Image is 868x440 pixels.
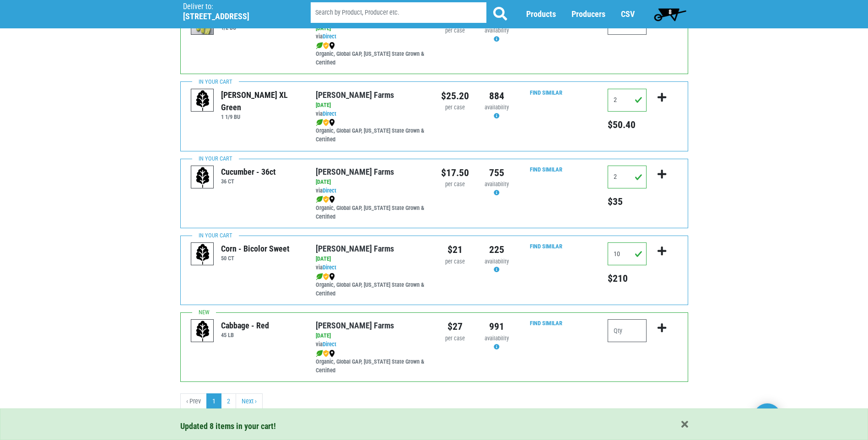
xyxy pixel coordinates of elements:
[526,10,556,19] a: Products
[485,104,509,111] span: availability
[608,273,647,284] h5: Total price
[530,166,562,173] a: Find Similar
[316,263,427,272] div: via
[316,41,427,67] div: Organic, Global GAP, [US_STATE] State Grown & Certified
[441,166,469,180] div: $17.50
[483,166,511,180] div: 755
[316,119,323,126] img: leaf-e5c59151409436ccce96b2ca1b28e03c.png
[608,242,647,265] input: Qty
[221,166,276,178] div: Cucumber - 36ct
[323,33,336,40] a: Direct
[316,32,427,41] div: via
[316,101,427,110] div: [DATE]
[485,258,509,265] span: availability
[483,103,511,121] div: Availability may be subject to change.
[323,119,329,126] img: safety-e55c860ca8c00a9c171001a62a92dabd.png
[323,341,336,348] a: Direct
[316,118,427,145] div: Organic, Global GAP, [US_STATE] State Grown & Certified
[221,332,269,338] h6: 45 LB
[221,242,290,255] div: Corn - Bicolor Sweet
[323,110,336,117] a: Direct
[485,335,509,342] span: availability
[191,166,214,189] img: placeholder-variety-43d6402dacf2d531de610a020419775a.svg
[316,167,394,177] a: [PERSON_NAME] Farms
[323,350,329,357] img: safety-e55c860ca8c00a9c171001a62a92dabd.png
[608,196,647,208] h5: Total price
[485,181,509,188] span: availability
[650,5,690,23] a: 8
[221,89,302,113] div: [PERSON_NAME] XL Green
[530,89,562,96] a: Find Similar
[530,243,562,250] a: Find Similar
[441,27,469,35] div: per case
[221,319,269,332] div: Cabbage - Red
[441,89,469,103] div: $25.20
[316,321,394,330] a: [PERSON_NAME] Farms
[441,180,469,189] div: per case
[669,8,672,16] span: 8
[183,11,287,21] h5: [STREET_ADDRESS]
[316,255,427,263] div: [DATE]
[221,113,302,120] h6: 1 1/9 BU
[483,242,511,257] div: 225
[323,42,329,49] img: safety-e55c860ca8c00a9c171001a62a92dabd.png
[323,273,329,280] img: safety-e55c860ca8c00a9c171001a62a92dabd.png
[316,350,323,357] img: leaf-e5c59151409436ccce96b2ca1b28e03c.png
[206,393,221,410] a: 1
[329,42,335,49] img: map_marker-0e94453035b3232a4d21701695807de9.png
[316,244,394,253] a: [PERSON_NAME] Farms
[329,350,335,357] img: map_marker-0e94453035b3232a4d21701695807de9.png
[441,103,469,112] div: per case
[329,196,335,203] img: map_marker-0e94453035b3232a4d21701695807de9.png
[191,89,214,112] img: placeholder-variety-43d6402dacf2d531de610a020419775a.svg
[608,89,647,112] input: Qty
[316,272,427,298] div: Organic, Global GAP, [US_STATE] State Grown & Certified
[236,393,263,410] a: next
[191,320,214,343] img: placeholder-variety-43d6402dacf2d531de610a020419775a.svg
[621,10,635,19] a: CSV
[485,27,509,34] span: availability
[316,273,323,280] img: leaf-e5c59151409436ccce96b2ca1b28e03c.png
[608,119,647,131] h5: Total price
[608,166,647,188] input: Qty
[316,187,427,195] div: via
[316,110,427,118] div: via
[180,420,688,432] div: Updated 8 items in your cart!
[316,195,427,221] div: Organic, Global GAP, [US_STATE] State Grown & Certified
[316,196,323,203] img: leaf-e5c59151409436ccce96b2ca1b28e03c.png
[316,178,427,187] div: [DATE]
[483,258,511,275] div: Availability may be subject to change.
[329,273,335,280] img: map_marker-0e94453035b3232a4d21701695807de9.png
[441,334,469,343] div: per case
[323,196,329,203] img: safety-e55c860ca8c00a9c171001a62a92dabd.png
[316,332,427,340] div: [DATE]
[441,258,469,266] div: per case
[530,320,562,327] a: Find Similar
[311,3,486,23] input: Search by Product, Producer etc.
[441,319,469,334] div: $27
[316,340,427,349] div: via
[571,10,605,19] a: Producers
[316,42,323,49] img: leaf-e5c59151409436ccce96b2ca1b28e03c.png
[221,393,236,410] a: 2
[483,180,511,198] div: Availability may be subject to change.
[316,349,427,375] div: Organic, Global GAP, [US_STATE] State Grown & Certified
[483,89,511,103] div: 884
[316,90,394,100] a: [PERSON_NAME] Farms
[191,243,214,266] img: placeholder-variety-43d6402dacf2d531de610a020419775a.svg
[329,119,335,126] img: map_marker-0e94453035b3232a4d21701695807de9.png
[323,187,336,194] a: Direct
[483,319,511,334] div: 991
[221,255,290,262] h6: 50 CT
[221,178,276,185] h6: 36 CT
[323,264,336,271] a: Direct
[441,242,469,257] div: $21
[183,2,287,11] p: Deliver to:
[180,393,688,410] nav: pager
[608,319,647,342] input: Qty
